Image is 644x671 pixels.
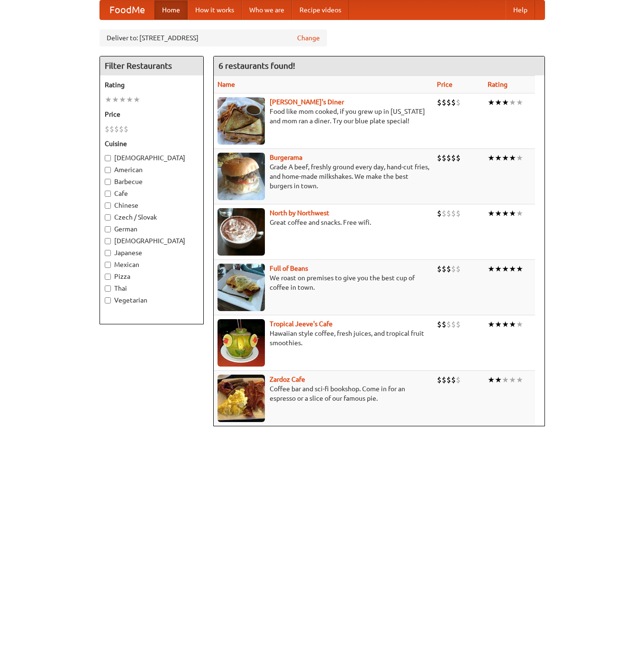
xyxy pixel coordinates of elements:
[488,208,495,219] li: ★
[270,376,305,383] a: Zardoz Cafe
[509,153,516,163] li: ★
[516,153,523,163] li: ★
[451,208,456,219] li: $
[495,375,502,385] li: ★
[437,153,442,163] li: $
[456,319,461,330] li: $
[506,0,535,19] a: Help
[105,260,199,269] label: Mexican
[488,81,508,88] a: Rating
[442,208,446,219] li: $
[270,320,333,328] a: Tropical Jeeve's Cafe
[218,162,429,191] p: Grade A beef, freshly ground every day, hand-cut fries, and home-made milkshakes. We make the bes...
[451,264,456,274] li: $
[446,375,451,385] li: $
[502,153,509,163] li: ★
[105,272,199,281] label: Pizza
[218,61,295,70] ng-pluralize: 6 restaurants found!
[105,177,199,186] label: Barbecue
[437,208,442,219] li: $
[105,274,111,280] input: Pizza
[154,0,188,19] a: Home
[188,0,242,19] a: How it works
[105,285,111,292] input: Thai
[218,81,235,88] a: Name
[516,319,523,330] li: ★
[502,97,509,108] li: ★
[105,201,199,210] label: Chinese
[442,97,446,108] li: $
[105,124,109,134] li: $
[105,224,199,234] label: German
[105,214,111,221] input: Czech / Slovak
[495,97,502,108] li: ★
[488,153,495,163] li: ★
[495,319,502,330] li: ★
[437,97,442,108] li: $
[456,153,461,163] li: $
[105,165,199,175] label: American
[105,189,199,198] label: Cafe
[437,375,442,385] li: $
[509,375,516,385] li: ★
[270,154,302,161] a: Burgerama
[105,212,199,222] label: Czech / Slovak
[270,209,329,217] a: North by Northwest
[451,375,456,385] li: $
[105,250,111,256] input: Japanese
[502,375,509,385] li: ★
[105,238,111,244] input: [DEMOGRAPHIC_DATA]
[119,124,124,134] li: $
[109,124,114,134] li: $
[456,375,461,385] li: $
[105,236,199,246] label: [DEMOGRAPHIC_DATA]
[124,124,128,134] li: $
[446,153,451,163] li: $
[100,56,203,75] h4: Filter Restaurants
[516,375,523,385] li: ★
[242,0,292,19] a: Who we are
[446,264,451,274] li: $
[105,191,111,197] input: Cafe
[105,226,111,232] input: German
[218,97,265,145] img: sallys.jpg
[270,98,344,106] a: [PERSON_NAME]'s Diner
[100,0,154,19] a: FoodMe
[502,208,509,219] li: ★
[270,265,308,272] a: Full of Beans
[509,264,516,274] li: ★
[488,264,495,274] li: ★
[218,107,429,126] p: Food like mom cooked, if you grew up in [US_STATE] and mom ran a diner. Try our blue plate special!
[456,97,461,108] li: $
[446,97,451,108] li: $
[126,94,133,105] li: ★
[437,264,442,274] li: $
[509,208,516,219] li: ★
[119,94,126,105] li: ★
[297,33,320,43] a: Change
[105,167,111,173] input: American
[442,264,446,274] li: $
[509,97,516,108] li: ★
[442,375,446,385] li: $
[446,208,451,219] li: $
[105,202,111,209] input: Chinese
[451,153,456,163] li: $
[218,384,429,403] p: Coffee bar and sci-fi bookshop. Come in for an espresso or a slice of our famous pie.
[502,319,509,330] li: ★
[502,264,509,274] li: ★
[105,179,111,185] input: Barbecue
[488,319,495,330] li: ★
[516,97,523,108] li: ★
[442,319,446,330] li: $
[488,375,495,385] li: ★
[437,81,453,88] a: Price
[114,124,119,134] li: $
[509,319,516,330] li: ★
[105,297,111,303] input: Vegetarian
[105,94,112,105] li: ★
